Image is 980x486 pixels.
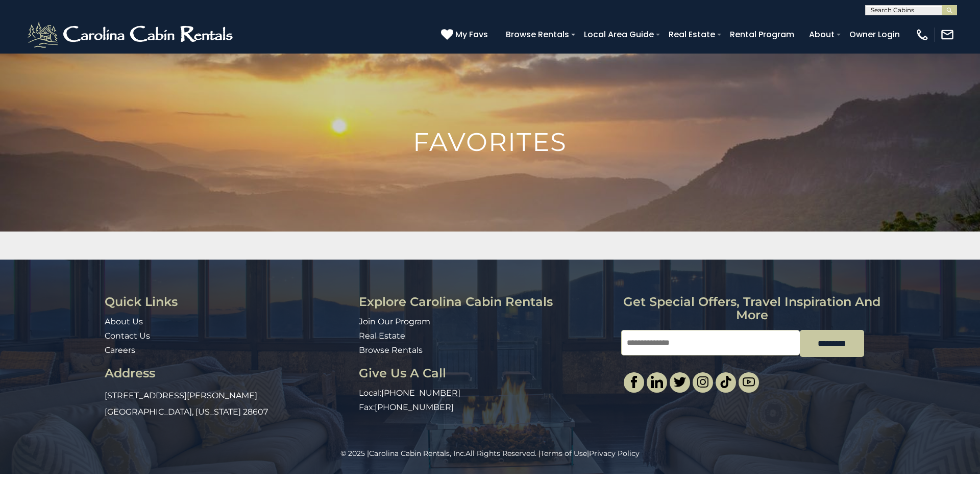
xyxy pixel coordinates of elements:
[651,376,663,388] img: linkedin-single.svg
[441,28,491,41] a: My Favs
[359,402,613,414] p: Fax:
[621,295,883,322] h3: Get special offers, travel inspiration and more
[359,317,430,326] a: Join Our Program
[381,388,460,398] a: [PHONE_NUMBER]
[579,25,659,43] a: Local Area Guide
[664,25,720,43] a: Real Estate
[541,449,587,458] a: Terms of Use
[369,449,465,458] a: Carolina Cabin Rentals, Inc.
[455,28,488,41] span: My Favs
[105,295,351,309] h3: Quick Links
[940,28,954,42] img: mail-regular-white.png
[359,388,613,399] p: Local:
[105,367,351,380] h3: Address
[501,25,574,43] a: Browse Rentals
[23,448,957,458] p: All Rights Reserved. | |
[340,449,465,458] span: © 2025 |
[743,376,755,388] img: youtube-light.svg
[674,376,686,388] img: twitter-single.svg
[720,376,732,388] img: tiktok.svg
[589,449,640,458] a: Privacy Policy
[105,345,135,355] a: Careers
[804,25,840,43] a: About
[359,345,423,355] a: Browse Rentals
[725,25,799,43] a: Rental Program
[915,28,929,42] img: phone-regular-white.png
[628,376,640,388] img: facebook-single.svg
[26,19,237,50] img: White-1-2.png
[105,317,143,326] a: About Us
[375,402,454,412] a: [PHONE_NUMBER]
[105,331,150,341] a: Contact Us
[359,367,613,380] h3: Give Us A Call
[105,388,351,420] p: [STREET_ADDRESS][PERSON_NAME] [GEOGRAPHIC_DATA], [US_STATE] 28607
[359,295,613,309] h3: Explore Carolina Cabin Rentals
[697,376,709,388] img: instagram-single.svg
[359,331,405,341] a: Real Estate
[844,25,905,43] a: Owner Login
